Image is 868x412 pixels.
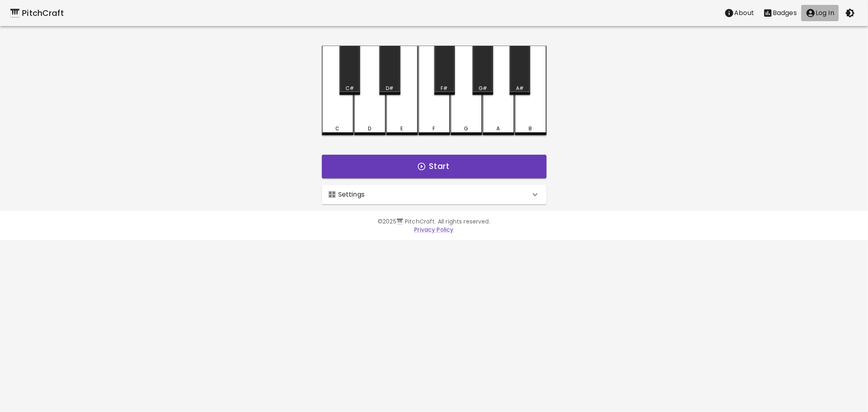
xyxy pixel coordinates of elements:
div: G# [479,85,487,92]
div: C# [345,85,354,92]
p: © 2025 🎹 PitchCraft. All rights reserved. [200,217,669,226]
p: Badges [773,8,797,18]
p: Log In [816,8,834,18]
p: About [734,8,754,18]
div: B [529,125,532,132]
div: F# [441,85,448,92]
div: A# [516,85,524,92]
div: F [433,125,435,132]
button: account of current user [801,5,839,21]
a: 🎹 PitchCraft [10,7,64,20]
div: D# [386,85,394,92]
div: G [464,125,468,132]
div: D [368,125,371,132]
div: 🎛️ Settings [322,185,547,204]
div: C [335,125,339,132]
div: E [400,125,403,132]
a: Privacy Policy [414,226,453,234]
p: 🎛️ Settings [328,190,365,199]
button: Start [322,155,547,178]
button: Stats [759,5,801,21]
button: About [720,5,759,21]
div: A [496,125,500,132]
